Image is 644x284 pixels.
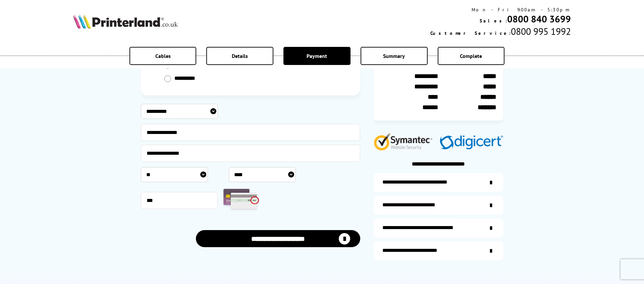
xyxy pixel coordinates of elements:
span: Summary [383,53,405,59]
span: Customer Service: [430,30,511,36]
a: items-arrive [374,196,503,215]
span: Payment [307,53,327,59]
div: Mon - Fri 9:00am - 5:30pm [430,7,571,13]
span: Details [232,53,248,59]
span: Sales: [480,18,507,24]
a: additional-cables [374,219,503,237]
span: Cables [155,53,171,59]
a: secure-website [374,241,503,260]
img: Printerland Logo [73,14,178,29]
span: 0800 995 1992 [511,25,571,38]
span: Complete [460,53,482,59]
a: 0800 840 3699 [507,13,571,25]
a: additional-ink [374,173,503,192]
